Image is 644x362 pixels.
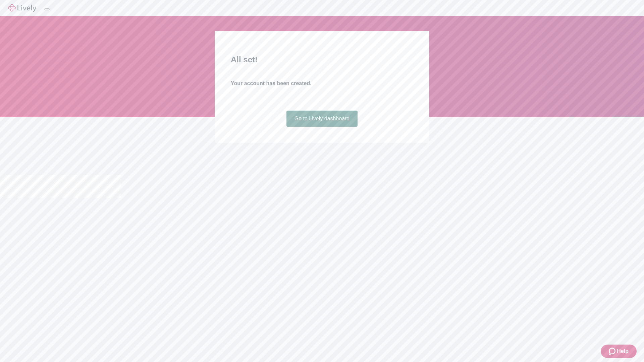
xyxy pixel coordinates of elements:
[231,79,413,87] h4: Your account has been created.
[8,4,36,12] img: Lively
[617,347,629,355] span: Help
[601,345,637,358] button: Zendesk support iconHelp
[286,111,358,127] a: Go to Lively dashboard
[609,347,617,355] svg: Zendesk support icon
[44,8,50,10] button: Log out
[231,54,413,66] h2: All set!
